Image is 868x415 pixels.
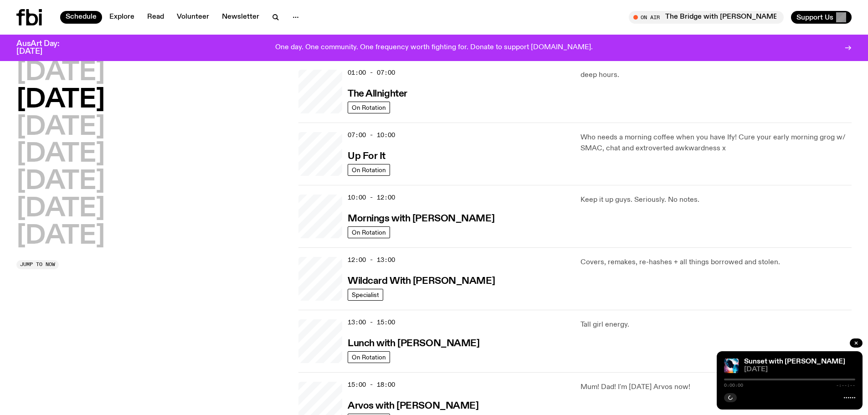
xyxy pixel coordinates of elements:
[352,166,386,173] span: On Rotation
[352,229,386,236] span: On Rotation
[16,60,105,86] button: [DATE]
[724,359,739,373] img: Simon Caldwell stands side on, looking downwards. He has headphones on. Behind him is a brightly ...
[348,318,395,327] span: 13:00 - 15:00
[298,319,342,363] a: Tanya is standing in front of plants and a brick fence on a sunny day. She is looking to the left...
[352,291,379,298] span: Specialist
[724,383,743,388] span: 0:00:00
[16,169,105,195] button: [DATE]
[348,89,407,99] h3: The Allnighter
[791,11,852,24] button: Support Us
[142,11,169,24] a: Read
[348,351,390,363] a: On Rotation
[348,131,395,139] span: 07:00 - 10:00
[216,11,265,24] a: Newsletter
[348,102,390,113] a: On Rotation
[348,164,390,176] a: On Rotation
[16,224,105,249] button: [DATE]
[16,142,105,167] button: [DATE]
[298,132,342,176] a: Ify - a Brown Skin girl with black braided twists, looking up to the side with her tongue stickin...
[16,87,105,113] button: [DATE]
[580,132,852,154] p: Who needs a morning coffee when you have Ify! Cure your early morning grog w/ SMAC, chat and extr...
[16,40,75,56] h3: AusArt Day: [DATE]
[352,104,386,111] span: On Rotation
[348,256,395,264] span: 12:00 - 13:00
[348,337,479,348] a: Lunch with [PERSON_NAME]
[348,339,479,348] h3: Lunch with [PERSON_NAME]
[744,358,845,365] a: Sunset with [PERSON_NAME]
[348,68,395,77] span: 01:00 - 07:00
[348,214,494,224] h3: Mornings with [PERSON_NAME]
[171,11,215,24] a: Volunteer
[796,13,833,21] span: Support Us
[629,11,784,24] button: On AirThe Bridge with [PERSON_NAME]
[580,70,852,81] p: deep hours.
[348,150,385,161] a: Up For It
[348,401,478,411] h3: Arvos with [PERSON_NAME]
[352,354,386,360] span: On Rotation
[580,382,852,393] p: Mum! Dad! I'm [DATE] Arvos now!
[348,226,390,238] a: On Rotation
[20,262,55,267] span: Jump to now
[348,400,478,411] a: Arvos with [PERSON_NAME]
[348,289,383,301] a: Specialist
[348,193,395,202] span: 10:00 - 12:00
[16,115,105,140] button: [DATE]
[348,277,495,286] h3: Wildcard With [PERSON_NAME]
[348,275,495,286] a: Wildcard With [PERSON_NAME]
[275,44,593,52] p: One day. One community. One frequency worth fighting for. Donate to support [DOMAIN_NAME].
[580,319,852,330] p: Tall girl energy.
[298,257,342,301] a: Stuart is smiling charmingly, wearing a black t-shirt against a stark white background.
[298,195,342,238] a: Freya smiles coyly as she poses for the image.
[744,366,855,373] span: [DATE]
[104,11,140,24] a: Explore
[348,87,407,99] a: The Allnighter
[60,11,102,24] a: Schedule
[580,257,852,268] p: Covers, remakes, re-hashes + all things borrowed and stolen.
[348,380,395,389] span: 15:00 - 18:00
[348,212,494,224] a: Mornings with [PERSON_NAME]
[836,383,855,388] span: -:--:--
[580,195,852,205] p: Keep it up guys. Seriously. No notes.
[16,196,105,222] button: [DATE]
[348,152,385,161] h3: Up For It
[16,260,59,269] button: Jump to now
